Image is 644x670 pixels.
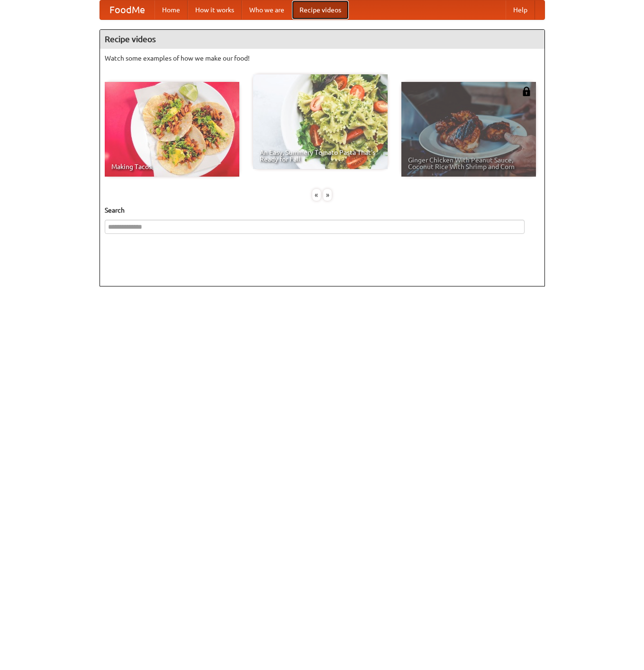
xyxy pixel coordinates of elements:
span: An Easy, Summery Tomato Pasta That's Ready for Fall [260,149,381,162]
a: Who we are [242,0,292,19]
a: Recipe videos [292,0,349,19]
span: Making Tacos [111,163,233,170]
a: Making Tacos [105,82,239,177]
a: Home [154,0,188,19]
a: How it works [188,0,242,19]
h4: Recipe videos [100,30,544,49]
a: Help [506,0,535,19]
h5: Search [105,205,540,215]
div: » [323,189,332,201]
p: Watch some examples of how we make our food! [105,54,540,63]
a: FoodMe [100,0,154,19]
a: An Easy, Summery Tomato Pasta That's Ready for Fall [253,74,388,169]
img: 483408.png [522,87,531,96]
div: « [312,189,321,201]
